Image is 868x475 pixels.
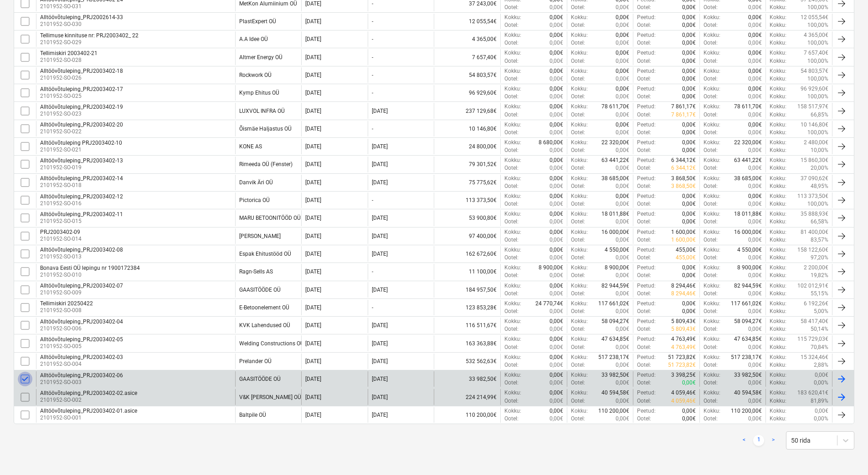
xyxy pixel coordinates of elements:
[504,93,519,101] p: Ootel :
[704,103,720,111] p: Kokku :
[807,57,828,65] p: 100,00%
[372,36,373,42] div: -
[748,75,762,83] p: 0,00€
[504,49,521,57] p: Kokku :
[504,192,521,200] p: Kokku :
[550,121,563,129] p: 0,00€
[571,164,585,172] p: Ootel :
[704,192,720,200] p: Kokku :
[637,67,656,75] p: Peetud :
[616,111,629,119] p: 0,00€
[748,21,762,29] p: 0,00€
[40,14,123,20] div: Alltöövõtuleping_PRJ2002614-33
[704,14,720,21] p: Kokku :
[797,192,828,200] p: 113 373,50€
[539,139,563,147] p: 8 680,00€
[504,175,521,182] p: Kokku :
[40,3,123,10] p: 2101952-SO-031
[637,75,651,83] p: Ootel :
[734,103,762,111] p: 78 611,70€
[770,49,786,57] p: Kokku :
[40,104,123,110] div: Alltöövõtuleping_PRJ2003402-19
[770,139,786,147] p: Kokku :
[770,129,786,136] p: Kokku :
[682,21,696,29] p: 0,00€
[682,57,696,65] p: 0,00€
[434,228,500,244] div: 97 400,00€
[239,72,272,78] div: Rockwork OÜ
[704,182,718,190] p: Ootel :
[804,49,828,57] p: 7 657,40€
[671,111,696,119] p: 7 861,17€
[372,72,373,78] div: -
[682,75,696,83] p: 0,00€
[748,121,762,129] p: 0,00€
[704,93,718,101] p: Ootel :
[637,85,656,93] p: Peetud :
[801,175,828,182] p: 37 090,62€
[571,121,588,129] p: Kokku :
[704,49,720,57] p: Kokku :
[434,282,500,298] div: 184 957,50€
[504,139,521,147] p: Kokku :
[770,182,786,190] p: Kokku :
[770,192,786,200] p: Kokku :
[682,93,696,101] p: 0,00€
[748,39,762,47] p: 0,00€
[704,21,718,29] p: Ootel :
[601,103,629,111] p: 78 611,70€
[239,54,282,61] div: Altmer Energy OÜ
[372,179,388,186] div: [DATE]
[571,93,585,101] p: Ootel :
[682,4,696,11] p: 0,00€
[550,175,563,182] p: 0,00€
[637,14,656,21] p: Peetud :
[704,164,718,172] p: Ootel :
[239,36,268,42] div: A.A Idee OÜ
[434,103,500,118] div: 237 129,68€
[748,182,762,190] p: 0,00€
[550,147,563,154] p: 0,00€
[704,57,718,65] p: Ootel :
[748,192,762,200] p: 0,00€
[434,389,500,404] div: 224 214,99€
[801,14,828,21] p: 12 055,54€
[748,129,762,136] p: 0,00€
[434,246,500,262] div: 162 672,60€
[305,126,321,132] div: [DATE]
[682,67,696,75] p: 0,00€
[811,182,828,190] p: 48,95%
[504,57,519,65] p: Ootel :
[637,175,656,182] p: Peetud :
[682,85,696,93] p: 0,00€
[770,111,786,119] p: Kokku :
[571,67,588,75] p: Kokku :
[637,121,656,129] p: Peetud :
[239,90,279,96] div: Kymp Ehitus OÜ
[748,49,762,57] p: 0,00€
[550,31,563,39] p: 0,00€
[748,57,762,65] p: 0,00€
[770,4,786,11] p: Kokku :
[504,67,521,75] p: Kokku :
[682,31,696,39] p: 0,00€
[40,92,123,100] p: 2101952-SO-025
[616,192,629,200] p: 0,00€
[372,161,388,167] div: [DATE]
[550,4,563,11] p: 0,00€
[504,85,521,93] p: Kokku :
[571,139,588,147] p: Kokku :
[770,93,786,101] p: Kokku :
[704,85,720,93] p: Kokku :
[807,4,828,11] p: 100,00%
[704,147,718,154] p: Ootel :
[40,56,98,64] p: 2101952-SO-028
[571,192,588,200] p: Kokku :
[40,157,123,164] div: Alltöövõtuleping_PRJ2003402-13
[504,121,521,129] p: Kokku :
[616,75,629,83] p: 0,00€
[504,164,519,172] p: Ootel :
[40,128,123,136] p: 2101952-SO-022
[571,57,585,65] p: Ootel :
[571,175,588,182] p: Kokku :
